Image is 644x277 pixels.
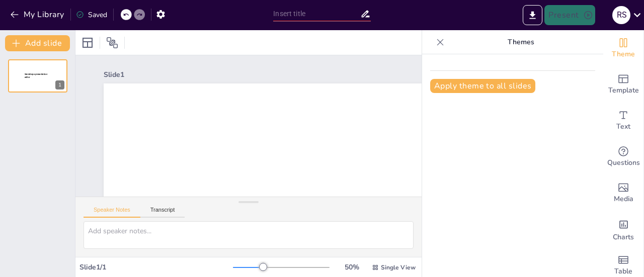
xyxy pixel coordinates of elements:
[55,80,64,89] div: 1
[235,195,419,239] span: Sendsteps presentation editor
[603,103,643,139] div: Add text boxes
[613,232,634,243] span: Charts
[603,139,643,175] div: Get real-time input from your audience
[612,49,635,60] span: Theme
[616,121,630,132] span: Text
[523,5,542,25] button: Export to PowerPoint
[607,157,640,168] span: Questions
[603,211,643,247] div: Add charts and graphs
[5,35,70,51] button: Add slide
[8,7,68,23] button: My Library
[84,207,140,218] button: Speaker Notes
[612,5,630,25] button: R S
[8,59,67,93] div: Sendsteps presentation editor1
[76,10,107,20] div: Saved
[140,207,185,218] button: Transcript
[340,262,364,272] div: 50 %
[79,262,233,272] div: Slide 1 / 1
[79,35,96,51] div: Layout
[603,30,643,66] div: Change the overall theme
[106,37,118,49] span: Position
[381,263,416,271] span: Single View
[544,5,595,25] button: Present
[608,85,639,96] span: Template
[612,6,630,24] div: R S
[25,73,47,78] span: Sendsteps presentation editor
[603,175,643,211] div: Add images, graphics, shapes or video
[614,266,632,277] span: Table
[603,66,643,103] div: Add ready made slides
[273,7,360,21] input: Insert title
[448,30,593,54] p: Themes
[104,70,473,79] div: Slide 1
[614,194,633,205] span: Media
[430,79,535,93] button: Apply theme to all slides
